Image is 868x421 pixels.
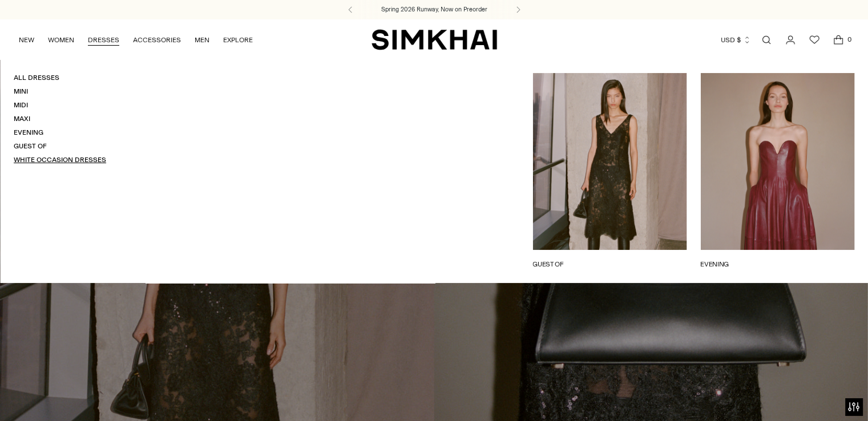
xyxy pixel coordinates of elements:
a: NEW [19,27,34,52]
span: 0 [844,34,854,44]
a: Go to the account page [779,29,802,51]
a: MEN [195,27,209,52]
a: EXPLORE [223,27,253,52]
a: Open cart modal [827,29,850,51]
button: USD $ [721,27,751,52]
a: Open search modal [755,29,778,51]
a: Wishlist [803,29,826,51]
a: WOMEN [48,27,74,52]
a: SIMKHAI [372,29,497,51]
a: ACCESSORIES [133,27,181,52]
a: DRESSES [88,27,119,52]
a: Spring 2026 Runway, Now on Preorder [381,5,487,14]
